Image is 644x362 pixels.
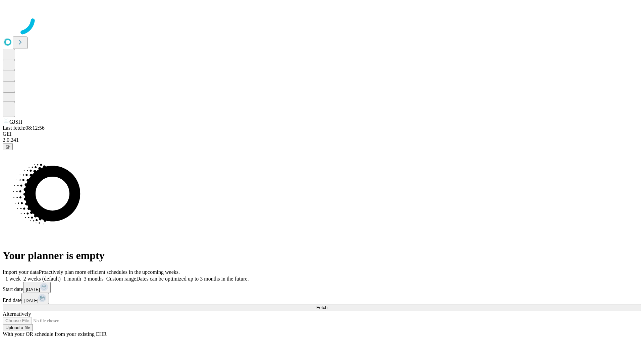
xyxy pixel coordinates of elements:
[3,311,31,317] span: Alternatively
[3,282,641,293] div: Start date
[3,331,107,337] span: With your OR schedule from your existing EHR
[3,324,33,331] button: Upload a file
[316,305,327,310] span: Fetch
[3,304,641,311] button: Fetch
[5,144,10,149] span: @
[3,131,641,137] div: GEI
[84,276,104,282] span: 3 months
[9,119,22,125] span: GJSH
[3,143,13,150] button: @
[3,269,39,275] span: Import your data
[39,269,180,275] span: Proactively plan more efficient schedules in the upcoming weeks.
[136,276,249,282] span: Dates can be optimized up to 3 months in the future.
[3,125,45,131] span: Last fetch: 08:12:56
[3,137,641,143] div: 2.0.241
[106,276,136,282] span: Custom range
[26,287,40,292] span: [DATE]
[5,276,21,282] span: 1 week
[23,282,51,293] button: [DATE]
[3,293,641,304] div: End date
[23,276,61,282] span: 2 weeks (default)
[24,298,38,303] span: [DATE]
[21,293,49,304] button: [DATE]
[63,276,81,282] span: 1 month
[3,249,641,262] h1: Your planner is empty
